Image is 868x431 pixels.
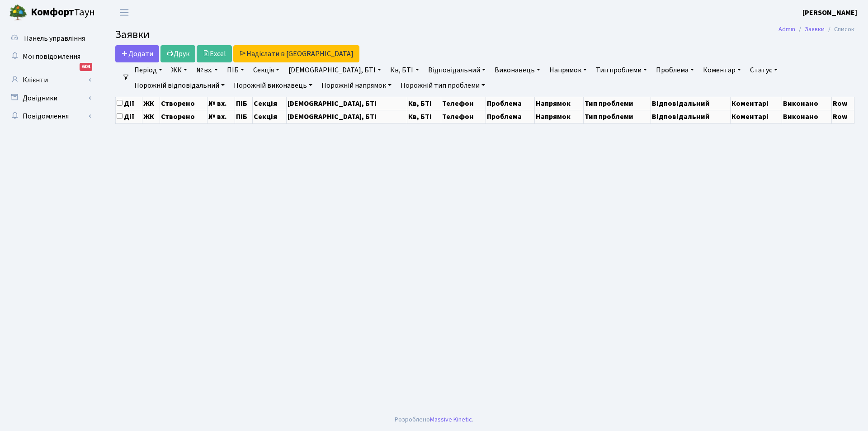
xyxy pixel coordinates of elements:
[142,110,160,123] th: ЖК
[5,89,95,107] a: Довідники
[651,110,730,123] th: Відповідальний
[23,52,80,62] span: Мої повідомлення
[782,110,831,123] th: Виконано
[491,62,544,78] a: Виконавець
[197,45,232,62] a: Excel
[486,97,534,110] th: Проблема
[746,62,781,78] a: Статус
[287,110,407,123] th: [DEMOGRAPHIC_DATA], БТІ
[802,8,857,18] b: [PERSON_NAME]
[121,49,153,59] span: Додати
[407,97,441,110] th: Кв, БТІ
[407,110,441,123] th: Кв, БТІ
[5,107,95,125] a: Повідомлення
[699,62,745,78] a: Коментар
[425,62,489,78] a: Відповідальний
[318,78,395,93] a: Порожній напрямок
[285,62,385,78] a: [DEMOGRAPHIC_DATA], БТІ
[730,110,782,123] th: Коментарі
[208,97,235,110] th: № вх.
[115,45,159,62] a: Додати
[24,33,85,43] span: Панель управління
[131,78,228,93] a: Порожній відповідальний
[116,97,142,110] th: Дії
[253,110,287,123] th: Секція
[287,97,407,110] th: [DEMOGRAPHIC_DATA], БТІ
[805,24,825,34] a: Заявки
[546,62,590,78] a: Напрямок
[235,110,253,123] th: ПІБ
[113,5,136,20] button: Переключити навігацію
[486,110,534,123] th: Проблема
[651,97,730,110] th: Відповідальний
[441,110,486,123] th: Телефон
[430,415,472,424] a: Massive Kinetic
[782,97,831,110] th: Виконано
[5,47,95,66] a: Мої повідомлення604
[233,45,359,62] a: Надіслати в [GEOGRAPHIC_DATA]
[250,62,283,78] a: Секція
[31,5,95,20] span: Таун
[831,97,854,110] th: Row
[395,415,473,425] div: Розроблено .
[652,62,698,78] a: Проблема
[5,71,95,89] a: Клієнти
[80,63,92,71] div: 604
[208,110,235,123] th: № вх.
[160,110,208,123] th: Створено
[387,62,422,78] a: Кв, БТІ
[802,7,857,18] a: [PERSON_NAME]
[235,97,253,110] th: ПІБ
[765,20,868,39] nav: breadcrumb
[397,78,489,93] a: Порожній тип проблеми
[730,97,782,110] th: Коментарі
[9,4,27,22] img: logo.png
[584,110,651,123] th: Тип проблеми
[230,78,316,93] a: Порожній виконавець
[223,62,248,78] a: ПІБ
[831,110,854,123] th: Row
[584,97,651,110] th: Тип проблеми
[116,110,142,123] th: Дії
[592,62,651,78] a: Тип проблеми
[193,62,222,78] a: № вх.
[253,97,287,110] th: Секція
[825,24,854,34] li: Список
[441,97,486,110] th: Телефон
[778,24,795,34] a: Admin
[160,97,208,110] th: Створено
[160,45,195,62] a: Друк
[535,97,584,110] th: Напрямок
[168,62,191,78] a: ЖК
[5,29,95,47] a: Панель управління
[115,27,150,43] span: Заявки
[535,110,584,123] th: Напрямок
[31,5,74,19] b: Комфорт
[142,97,160,110] th: ЖК
[131,62,166,78] a: Період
